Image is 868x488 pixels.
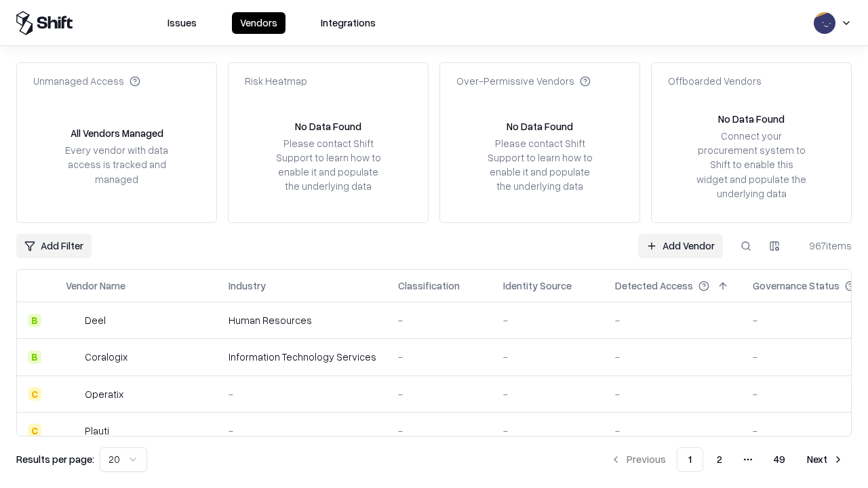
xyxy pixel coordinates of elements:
[398,350,481,364] div: -
[615,424,731,438] div: -
[85,387,123,401] div: Operatix
[16,452,94,466] p: Results per page:
[398,313,481,327] div: -
[66,279,125,293] div: Vendor Name
[763,447,796,472] button: 49
[232,12,285,34] button: Vendors
[16,234,92,258] button: Add Filter
[60,143,173,186] div: Every vendor with data access is tracked and managed
[677,447,703,472] button: 1
[295,119,361,134] div: No Data Found
[615,313,731,327] div: -
[398,424,481,438] div: -
[718,112,785,126] div: No Data Found
[229,424,376,438] div: -
[272,136,384,194] div: Please contact Shift Support to learn how to enable it and populate the underlying data
[229,350,376,364] div: Information Technology Services
[695,129,808,201] div: Connect your procurement system to Shift to enable this widget and populate the underlying data
[484,136,596,194] div: Please contact Shift Support to learn how to enable it and populate the underlying data
[229,313,376,327] div: Human Resources
[66,314,79,327] img: Deel
[313,12,384,34] button: Integrations
[85,313,106,327] div: Deel
[33,74,140,88] div: Unmanaged Access
[503,313,593,327] div: -
[797,239,852,253] div: 967 items
[66,350,79,364] img: Coralogix
[85,424,109,438] div: Plauti
[503,350,593,364] div: -
[245,74,307,88] div: Risk Heatmap
[28,314,41,327] div: B
[159,12,205,34] button: Issues
[706,447,733,472] button: 2
[615,350,731,364] div: -
[398,387,481,401] div: -
[753,279,840,293] div: Governance Status
[602,447,852,472] nav: pagination
[638,234,723,258] a: Add Vendor
[507,119,573,134] div: No Data Found
[503,387,593,401] div: -
[668,74,762,88] div: Offboarded Vendors
[28,424,41,437] div: C
[66,424,79,437] img: Plauti
[28,387,41,401] div: C
[71,126,163,140] div: All Vendors Managed
[229,279,266,293] div: Industry
[28,350,41,364] div: B
[456,74,591,88] div: Over-Permissive Vendors
[615,279,693,293] div: Detected Access
[615,387,731,401] div: -
[66,387,79,401] img: Operatix
[799,447,852,472] button: Next
[503,424,593,438] div: -
[503,279,572,293] div: Identity Source
[229,387,376,401] div: -
[85,350,127,364] div: Coralogix
[398,279,460,293] div: Classification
